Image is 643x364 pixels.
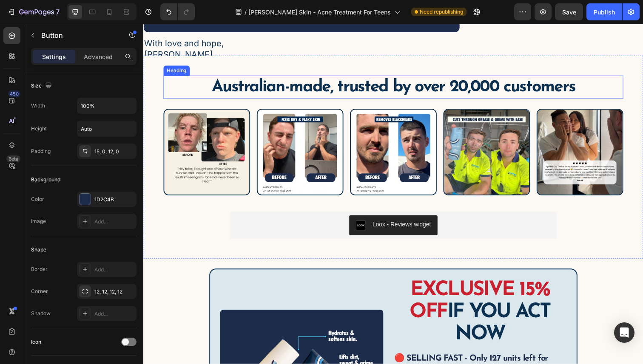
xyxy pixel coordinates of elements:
[245,8,247,17] span: /
[94,148,134,155] div: 15, 0, 12, 0
[31,338,41,346] div: Icon
[255,336,432,359] h3: 🔴 SELLING FAST - Only 127 units left for readers
[31,176,60,183] div: Background
[8,90,20,97] div: 450
[211,87,299,175] img: gempages_578569275799765889-548e2080-7189-4b75-b23d-43a5898d8870.webp
[562,8,576,16] span: Save
[594,8,615,17] div: Publish
[31,195,44,203] div: Color
[94,266,134,274] div: Add...
[56,7,60,17] p: 7
[6,155,20,162] div: Beta
[94,310,134,318] div: Add...
[31,102,45,110] div: Width
[31,310,51,317] div: Shadow
[234,201,293,210] div: Loox - Reviews widget
[94,196,134,203] div: 1D2C4B
[3,3,63,20] button: 7
[586,3,622,20] button: Publish
[310,285,415,327] strong: IF YOU ACT NOW
[143,24,643,364] iframe: Design area
[217,201,227,211] img: loox.png
[77,121,136,136] input: Auto
[31,265,48,273] div: Border
[401,87,490,175] img: gempages_578569275799765889-d87fb07d-93ad-44fe-93b6-a94590e2e4f3.webp
[31,125,47,133] div: Height
[248,8,391,17] span: [PERSON_NAME] Skin - Acne Treatment For Teens
[31,288,48,295] div: Corner
[84,52,113,61] p: Advanced
[94,218,134,226] div: Add...
[31,80,54,92] div: Size
[420,8,463,16] span: Need republishing
[614,322,634,343] div: Open Intercom Messenger
[31,217,46,225] div: Image
[306,87,395,175] img: gempages_578569275799765889-5aca3dc8-8913-40ac-9c47-2a197eba395c.webp
[42,52,66,61] p: Settings
[160,3,195,20] div: Undo/Redo
[210,196,300,216] button: Loox - Reviews widget
[94,288,134,296] div: 12, 12, 12, 12
[31,147,51,155] div: Padding
[77,98,136,113] input: Auto
[31,246,46,254] div: Shape
[41,30,114,40] p: Button
[272,262,415,305] strong: EXCLUSIVE 15% OFF
[555,3,583,20] button: Save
